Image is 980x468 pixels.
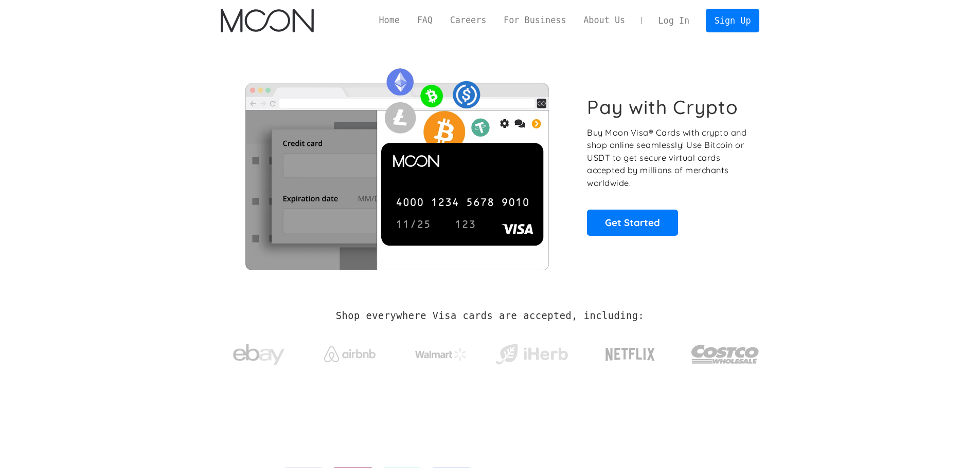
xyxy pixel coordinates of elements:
img: Netflix [604,342,656,367]
a: For Business [495,14,575,27]
a: Netflix [584,331,676,372]
img: Walmart [415,348,467,361]
a: Log In [650,9,698,32]
img: Moon Cards let you spend your crypto anywhere Visa is accepted. [221,61,573,270]
h1: Pay with Crypto [587,96,738,119]
a: Home [370,14,408,27]
a: About Us [575,14,634,27]
a: Sign Up [706,9,759,32]
p: Buy Moon Visa® Cards with crypto and shop online seamlessly! Use Bitcoin or USDT to get secure vi... [587,126,748,190]
a: Walmart [402,338,479,366]
a: ebay [221,328,297,376]
a: Get Started [587,210,678,235]
img: Moon Logo [221,9,314,32]
img: ebay [233,339,284,371]
a: Airbnb [311,336,388,367]
a: Costco [691,325,760,379]
a: home [221,9,314,32]
a: iHerb [493,331,570,373]
img: Airbnb [324,346,376,362]
a: FAQ [408,14,441,27]
h2: Shop everywhere Visa cards are accepted, including: [336,310,644,322]
img: Costco [691,335,760,373]
a: Careers [441,14,495,27]
img: iHerb [493,341,570,368]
